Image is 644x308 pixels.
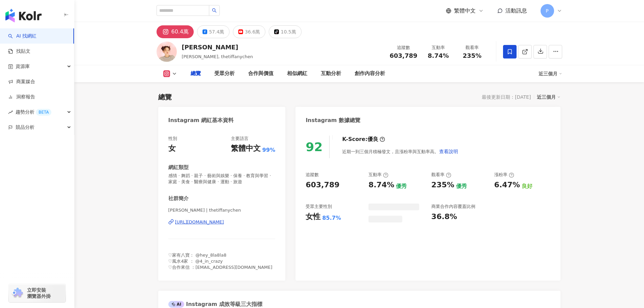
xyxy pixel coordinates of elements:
a: searchAI 找網紅 [8,33,37,40]
div: 相似網紅 [287,70,307,78]
span: 99% [262,146,275,154]
a: 商案媒合 [8,78,35,85]
span: 查看說明 [439,149,458,154]
div: 互動率 [426,44,451,51]
a: chrome extension立即安裝 瀏覽器外掛 [9,284,66,302]
span: [PERSON_NAME], thetiffanychen [182,54,253,59]
div: 社群簡介 [168,195,189,202]
div: 觀看率 [459,44,485,51]
div: 受眾主要性別 [306,204,332,210]
div: 女 [168,143,176,154]
div: 92 [306,140,323,154]
button: 10.5萬 [269,25,301,38]
img: logo [5,9,42,22]
div: AI [168,301,185,308]
span: 資源庫 [16,59,30,74]
div: 優良 [367,136,378,143]
div: K-Score : [342,136,385,143]
div: 235% [431,180,454,190]
div: 性別 [168,136,177,142]
div: BETA [36,109,51,116]
div: 近期一到三個月積極發文，且漲粉率與互動率高。 [342,145,458,158]
div: [PERSON_NAME] [182,43,253,51]
div: 近三個月 [537,93,560,101]
div: 優秀 [396,183,407,190]
div: Instagram 成效等級三大指標 [168,301,262,308]
div: 漲粉率 [494,172,514,178]
div: 女性 [306,212,320,222]
div: 主要語言 [231,136,248,142]
button: 查看說明 [439,145,458,158]
a: [URL][DOMAIN_NAME] [168,219,276,225]
div: [URL][DOMAIN_NAME] [175,219,224,225]
div: 良好 [522,183,532,190]
span: 趨勢分析 [16,104,51,120]
div: 優秀 [456,183,467,190]
div: 總覽 [191,70,201,78]
span: P [546,7,548,15]
div: 8.74% [368,180,394,190]
span: 活動訊息 [505,7,527,14]
div: 36.6萬 [245,27,260,37]
img: KOL Avatar [157,42,177,62]
div: 互動分析 [321,70,341,78]
div: 36.8% [431,212,457,222]
span: 603,789 [390,52,418,59]
span: 立即安裝 瀏覽器外掛 [27,287,51,299]
a: 找貼文 [8,48,30,55]
div: 近三個月 [539,68,562,79]
div: 追蹤數 [306,172,319,178]
button: 57.4萬 [197,25,230,38]
div: 57.4萬 [209,27,224,37]
span: search [212,8,217,13]
div: 合作與價值 [248,70,273,78]
div: 互動率 [368,172,388,178]
div: 6.47% [494,180,520,190]
button: 36.6萬 [233,25,265,38]
div: 商業合作內容覆蓋比例 [431,204,475,210]
span: 感情 · 舞蹈 · 親子 · 藝術與娛樂 · 保養 · 教育與學習 · 家庭 · 美食 · 醫療與健康 · 運動 · 旅遊 [168,173,276,185]
div: 網紅類型 [168,164,189,171]
div: 創作內容分析 [355,70,385,78]
div: 追蹤數 [390,44,418,51]
div: 60.4萬 [171,27,189,37]
span: 競品分析 [16,120,34,135]
div: 繁體中文 [231,143,261,154]
div: 603,789 [306,180,339,190]
button: 60.4萬 [157,25,194,38]
div: Instagram 數據總覽 [306,117,360,124]
div: 受眾分析 [214,70,235,78]
span: ♡家有八寶： @hey_8la8la8 ♡風水4家 ： @4_in_crazy ♡合作來信 ：[EMAIL_ADDRESS][DOMAIN_NAME] [168,253,272,270]
div: 85.7% [322,214,341,222]
a: 洞察報告 [8,94,35,100]
span: rise [8,110,13,115]
span: 235% [463,52,482,59]
span: [PERSON_NAME] | thetiffanychen [168,207,276,213]
div: 最後更新日期：[DATE] [482,94,531,100]
span: 繁體中文 [454,7,476,15]
div: Instagram 網紅基本資料 [168,117,234,124]
img: chrome extension [11,288,24,299]
div: 總覽 [158,92,172,102]
div: 10.5萬 [281,27,296,37]
span: 8.74% [428,52,449,59]
div: 觀看率 [431,172,451,178]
